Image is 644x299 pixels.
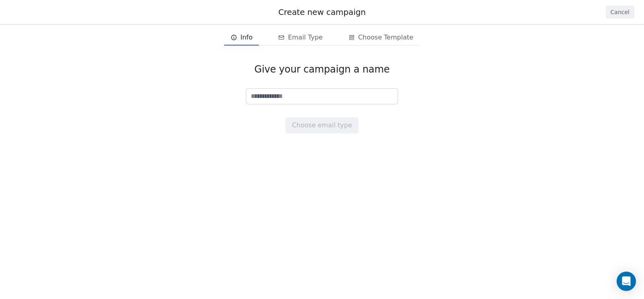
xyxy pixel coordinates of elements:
span: Choose Template [358,33,413,42]
span: Give your campaign a name [254,63,390,75]
span: Info [240,33,252,42]
button: Choose email type [285,117,358,133]
div: Create new campaign [10,6,634,18]
div: Open Intercom Messenger [617,272,636,291]
span: Email Type [288,33,322,42]
button: Cancel [606,6,634,19]
div: email creation steps [224,29,420,46]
